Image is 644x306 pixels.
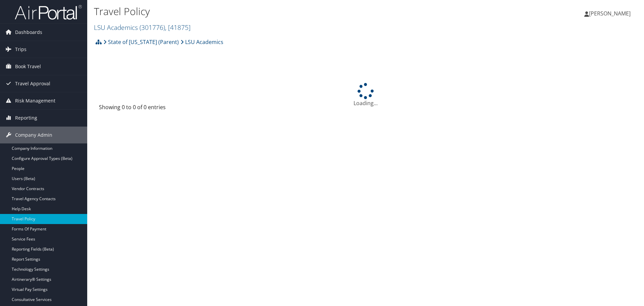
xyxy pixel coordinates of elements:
[94,83,637,107] div: Loading...
[99,103,225,115] div: Showing 0 to 0 of 0 entries
[589,10,631,17] span: [PERSON_NAME]
[15,92,55,109] span: Risk Management
[94,23,191,32] a: LSU Academics
[140,23,165,32] span: ( 301776 )
[15,110,37,126] span: Reporting
[15,127,52,143] span: Company Admin
[103,35,179,49] a: State of [US_STATE] (Parent)
[165,23,191,32] span: , [ 41875 ]
[94,4,456,18] h1: Travel Policy
[15,4,82,20] img: airportal-logo.png
[15,24,42,41] span: Dashboards
[15,75,50,92] span: Travel Approval
[15,58,41,75] span: Book Travel
[584,3,637,24] a: [PERSON_NAME]
[15,41,26,58] span: Trips
[180,35,223,49] a: LSU Academics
